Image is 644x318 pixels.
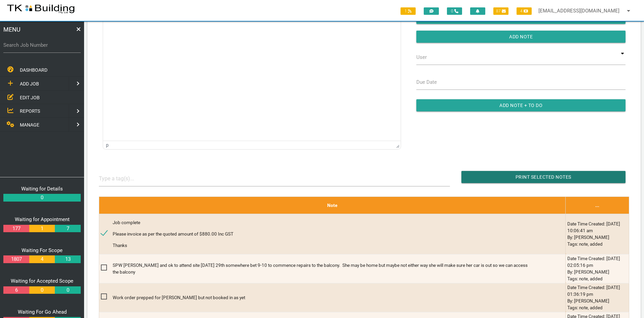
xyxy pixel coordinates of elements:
a: 0 [3,194,81,202]
a: Waiting For Scope [22,247,63,253]
a: Waiting for Appointment [15,216,70,222]
span: MANAGE [20,122,39,128]
span: ADD JOB [20,81,39,86]
td: Date Time Created: [DATE] 01:36:19 pm By: [PERSON_NAME] Tags: note, added [566,283,629,312]
div: Press the Up and Down arrow keys to resize the editor. [396,142,400,148]
span: DASHBOARD [20,67,47,73]
span: 0 [447,7,462,15]
input: Add Note [416,31,626,43]
div: p [106,142,109,148]
p: Please invoice as per the quoted amount of $880.00 Inc GST [113,231,529,237]
th: ... [566,197,629,214]
a: 4 [29,255,55,263]
td: Date Time Created: [DATE] 02:05:16 pm By: [PERSON_NAME] Tags: note, added [566,254,629,283]
p: Thanks [113,242,529,249]
span: 1 [401,7,416,15]
span: 87 [493,7,508,15]
th: Note [99,197,566,214]
a: Waiting for Details [21,186,63,192]
span: MENU [3,25,21,34]
a: 0 [29,286,55,294]
a: 1 [29,225,55,233]
a: 6 [3,286,29,294]
a: 7 [55,225,80,233]
a: 177 [3,225,29,233]
p: Job complete [113,219,529,226]
input: Print Selected Notes [461,171,626,183]
p: SPW [PERSON_NAME] and ok to attend site [DATE] 29th somewhere bet 9-10 to commence repairs to the... [113,262,529,276]
input: Type a tag(s)... [99,171,149,186]
a: Waiting For Go Ahead [18,309,67,315]
label: Due Date [416,78,437,86]
span: 4 [517,7,532,15]
a: Waiting for Accepted Scope [11,278,73,284]
a: 0 [55,286,80,294]
span: REPORTS [20,108,40,114]
img: s3file [7,3,75,14]
a: 13 [55,255,80,263]
label: Search Job Number [3,41,81,49]
p: Work order prepped for [PERSON_NAME] but not booked in as yet [113,294,529,301]
input: Add Note + To Do [416,99,626,111]
td: Date Time Created: [DATE] 10:06:41 am By: [PERSON_NAME] Tags: note, added [566,214,629,254]
a: 1807 [3,255,29,263]
span: EDIT JOB [20,95,40,100]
